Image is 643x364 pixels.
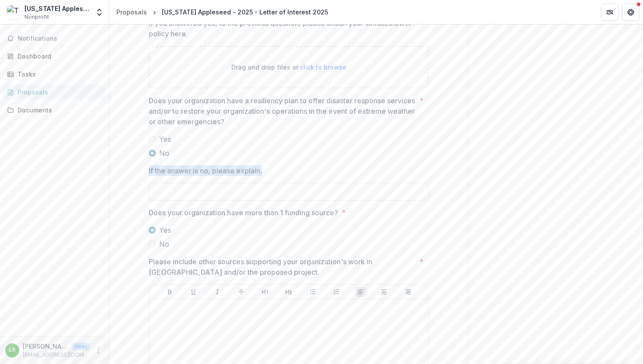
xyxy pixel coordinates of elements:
[622,3,640,21] button: Get Help
[308,287,318,297] button: Bullet List
[24,13,49,21] span: Nonprofit
[113,6,150,18] a: Proposals
[331,287,342,297] button: Ordered List
[212,287,223,297] button: Italicize
[260,287,270,297] button: Heading 1
[164,287,175,297] button: Bold
[601,3,619,21] button: Partners
[162,7,328,17] div: [US_STATE] Appleseed - 2025 - Letter of Interest 2025
[3,85,105,99] a: Proposals
[159,148,169,158] span: No
[17,35,102,42] span: Notifications
[149,165,262,176] p: If the answer is no, please explain.
[17,87,98,97] div: Proposals
[159,239,169,249] span: No
[17,52,98,61] div: Dashboard
[72,343,90,350] p: User
[283,287,294,297] button: Heading 2
[149,207,338,218] p: Does your organization have more than 1 funding source?
[159,225,171,235] span: Yes
[355,287,366,297] button: Align Left
[3,31,105,45] button: Notifications
[116,7,147,17] div: Proposals
[188,287,199,297] button: Underline
[3,49,105,63] a: Dashboard
[17,70,98,79] div: Tasks
[17,105,98,115] div: Documents
[23,351,90,359] p: [EMAIL_ADDRESS][DOMAIN_NAME]
[3,103,105,117] a: Documents
[149,256,416,277] p: Please include other sources supporting your organization's work in [GEOGRAPHIC_DATA] and/or the ...
[3,67,105,81] a: Tasks
[24,4,90,13] div: [US_STATE] Appleseed
[231,63,346,72] p: Drag and drop files or
[23,342,68,351] p: [PERSON_NAME]
[113,6,332,18] nav: breadcrumb
[9,347,16,353] div: Laura Robinson
[93,3,105,21] button: Open entity switcher
[93,345,104,356] button: More
[403,287,413,297] button: Align Right
[159,134,171,144] span: Yes
[149,18,416,39] p: If you answered yes, to the previous question, please attach your whistleblower policy here.
[379,287,389,297] button: Align Center
[7,5,21,19] img: Texas Appleseed
[300,63,346,71] span: click to browse
[236,287,246,297] button: Strike
[149,95,416,127] p: Does your organization have a resiliency plan to offer disaster response services and/or to resto...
